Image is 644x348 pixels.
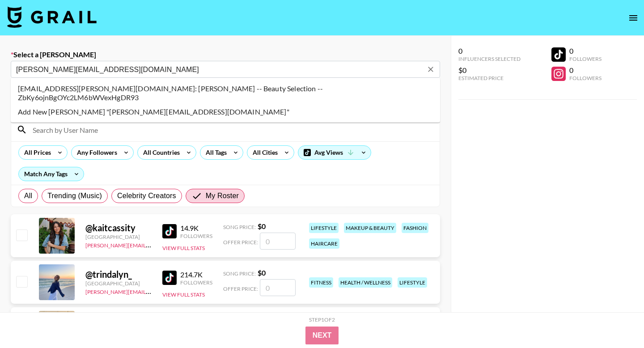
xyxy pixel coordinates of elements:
strong: $ 0 [258,222,266,230]
span: All [24,191,32,201]
img: Grail Talent [7,6,97,28]
img: TikTok [162,224,177,238]
button: Clear [424,63,437,76]
div: health / wellness [339,277,392,288]
span: Song Price: [223,224,256,230]
li: Add New [PERSON_NAME] "[PERSON_NAME][EMAIL_ADDRESS][DOMAIN_NAME]" [11,105,440,119]
div: lifestyle [309,223,339,233]
div: haircare [309,238,339,249]
div: Followers [569,75,602,81]
div: fitness [309,277,333,288]
span: My Roster [206,191,239,201]
div: Match Any Tags [19,167,84,181]
div: All Countries [138,146,182,159]
a: [PERSON_NAME][EMAIL_ADDRESS][PERSON_NAME][DOMAIN_NAME] [85,240,260,249]
span: Offer Price: [223,285,258,292]
input: Search by User Name [27,123,434,137]
button: View Full Stats [162,245,205,251]
li: [EMAIL_ADDRESS][PERSON_NAME][DOMAIN_NAME]: [PERSON_NAME] -- Beauty Selection -- ZbKy6ojnBgOYc2LM6... [11,81,440,105]
div: Avg Views [298,146,371,159]
div: Followers [569,55,602,62]
div: 214.7K [180,270,212,279]
div: 0 [458,47,521,55]
div: Followers [180,279,212,286]
div: All Tags [200,146,229,159]
div: lifestyle [398,277,427,288]
div: Followers [180,233,212,239]
div: Estimated Price [458,75,521,81]
button: open drawer [624,9,642,27]
label: Select a [PERSON_NAME] [11,50,440,59]
div: Step 1 of 2 [309,316,335,323]
div: 14.9K [180,224,212,233]
span: Song Price: [223,270,256,277]
div: $0 [458,66,521,75]
div: fashion [402,223,428,233]
div: @ kaitcassity [85,222,152,233]
button: View Full Stats [162,291,205,298]
input: 0 [260,233,296,250]
div: [GEOGRAPHIC_DATA] [85,233,152,240]
div: makeup & beauty [344,223,396,233]
div: All Cities [247,146,280,159]
div: 0 [569,47,602,55]
input: 0 [260,279,296,296]
div: [GEOGRAPHIC_DATA] [85,280,152,287]
div: 0 [569,66,602,75]
span: Offer Price: [223,239,258,246]
a: [PERSON_NAME][EMAIL_ADDRESS][PERSON_NAME][DOMAIN_NAME] [85,287,260,295]
div: Any Followers [72,146,119,159]
img: TikTok [162,271,177,285]
div: All Prices [19,146,53,159]
div: Influencers Selected [458,55,521,62]
strong: $ 0 [258,268,266,277]
button: Next [305,327,339,344]
span: Trending (Music) [47,191,102,201]
span: Celebrity Creators [117,191,176,201]
div: @ trindalyn_ [85,269,152,280]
